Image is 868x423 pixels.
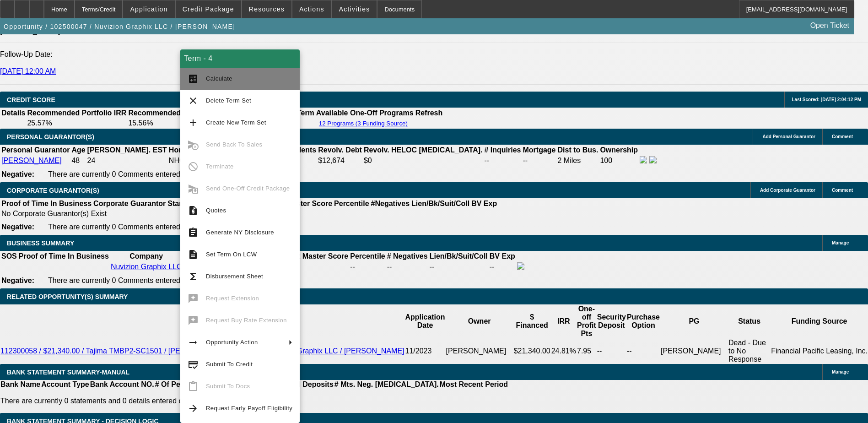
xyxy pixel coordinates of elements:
b: Negative: [1,170,34,178]
b: [PERSON_NAME]. EST [87,146,167,154]
b: Company [129,252,163,260]
td: 24 [87,156,167,166]
span: Calculate [206,75,232,82]
b: Incidents [284,146,316,154]
span: Disbursement Sheet [206,273,263,280]
button: 12 Programs (3 Funding Source) [316,119,410,127]
mat-icon: calculate [188,73,199,84]
span: Activities [339,5,370,13]
mat-icon: credit_score [188,359,199,370]
th: Account Type [41,380,90,389]
th: Recommended One Off IRR [128,108,225,118]
button: Credit Package [176,0,241,18]
b: Revolv. HELOC [MEDICAL_DATA]. [364,146,483,154]
th: Bank Account NO. [90,380,155,389]
a: 112300058 / $21,340.00 / Tajima TMBP2-SC1501 / [PERSON_NAME] Solutions / Nuvizion Graphix LLC / [... [0,347,404,355]
td: -- [626,338,660,364]
mat-icon: add [188,117,199,128]
span: Resources [249,5,285,13]
span: Manage [832,369,849,374]
th: Purchase Option [626,304,660,338]
span: Comment [832,134,853,139]
th: PG [660,304,728,338]
td: $21,340.00 [513,338,551,364]
mat-icon: description [188,249,199,260]
th: Funding Source [771,304,868,338]
th: Proof of Time In Business [1,199,92,208]
img: linkedin-icon.png [649,156,657,163]
b: BV Exp [490,252,515,260]
th: Owner [446,304,513,338]
th: Application Date [405,304,446,338]
mat-icon: functions [188,271,199,282]
span: There are currently 0 Comments entered on this opportunity [48,277,242,284]
mat-icon: request_quote [188,205,199,216]
span: Delete Term Set [206,97,251,104]
span: RELATED OPPORTUNITY(S) SUMMARY [7,293,128,300]
mat-icon: arrow_forward [188,403,199,414]
span: Set Term On LCW [206,251,257,258]
th: IRR [551,304,577,338]
span: CORPORATE GUARANTOR(S) [7,187,99,194]
th: One-off Profit Pts [577,304,597,338]
b: Lien/Bk/Suit/Coll [430,252,488,260]
b: Negative: [1,223,34,231]
b: Percentile [334,200,369,207]
td: 7.95 [577,338,597,364]
b: Negative: [1,277,34,284]
span: Opportunity Action [206,339,258,346]
div: -- [276,263,348,271]
th: SOS [1,252,17,261]
th: Refresh [415,108,443,118]
b: Ownership [600,146,638,154]
th: Most Recent Period [439,380,508,389]
td: NHO [168,156,236,166]
b: Start [167,200,184,207]
td: $12,674 [318,156,362,166]
button: Actions [292,0,331,18]
a: [PERSON_NAME] [1,157,62,164]
span: Submit To Credit [206,361,253,368]
button: Application [123,0,174,18]
b: Age [71,146,85,154]
b: Dist to Bus. [558,146,598,154]
td: -- [429,262,488,272]
th: Security Deposit [597,304,626,338]
td: -- [484,156,521,166]
div: Term - 4 [180,49,300,68]
span: Application [130,5,167,13]
b: Paynet Master Score [276,252,348,260]
span: Add Personal Guarantor [762,134,815,139]
td: 15.56% [128,119,225,128]
span: Comment [832,188,853,193]
span: BUSINESS SUMMARY [7,239,74,247]
th: Status [728,304,771,338]
mat-icon: clear [188,95,199,106]
span: PERSONAL GUARANTOR(S) [7,133,94,141]
p: There are currently 0 statements and 0 details entered on this opportunity [0,397,508,405]
b: Lien/Bk/Suit/Coll [411,200,469,207]
th: Details [1,108,26,118]
td: 11/2023 [405,338,446,364]
span: Manage [832,240,849,245]
span: Actions [299,5,324,13]
a: Nuvizion Graphix LLC [111,263,182,271]
span: Last Scored: [DATE] 2:04:12 PM [792,97,861,102]
img: facebook-icon.png [640,156,647,163]
span: Opportunity / 102500047 / Nuvizion Graphix LLC / [PERSON_NAME] [4,23,235,30]
td: No Corporate Guarantor(s) Exist [1,209,501,218]
b: Mortgage [523,146,556,154]
b: BV Exp [471,200,497,207]
div: -- [350,263,385,271]
span: CREDIT SCORE [7,96,55,103]
th: $ Financed [513,304,551,338]
b: # Inquiries [484,146,521,154]
button: Activities [332,0,377,18]
b: Percentile [350,252,385,260]
th: Recommended Portfolio IRR [27,108,127,118]
div: -- [387,263,428,271]
span: Generate NY Disclosure [206,229,274,236]
b: # Negatives [387,252,428,260]
span: Quotes [206,207,226,214]
td: -- [489,262,516,272]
